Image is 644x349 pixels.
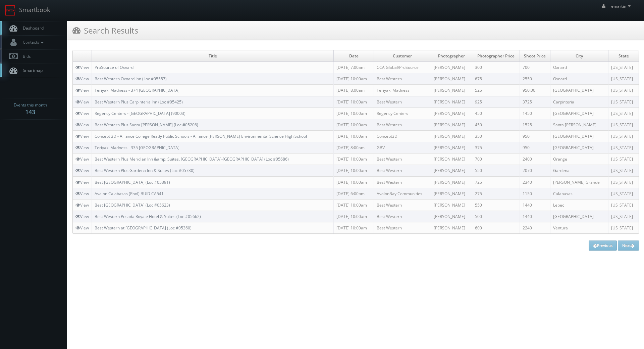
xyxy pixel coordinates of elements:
[431,85,472,96] td: [PERSON_NAME]
[334,119,374,130] td: [DATE] 10:00am
[19,25,44,31] span: Dashboard
[334,176,374,188] td: [DATE] 10:00am
[550,96,608,107] td: Carpinteria
[472,142,520,154] td: 375
[92,50,334,62] td: Title
[374,50,431,62] td: Customer
[520,188,550,199] td: 1150
[334,188,374,199] td: [DATE] 6:00pm
[520,73,550,85] td: 2550
[95,64,133,70] a: ProSource of Oxnard
[431,50,472,62] td: Photographer
[374,154,431,165] td: Best Western
[334,85,374,96] td: [DATE] 8:00am
[431,62,472,73] td: [PERSON_NAME]
[550,199,608,211] td: Lebec
[431,176,472,188] td: [PERSON_NAME]
[374,142,431,154] td: GBV
[520,211,550,222] td: 1440
[520,50,550,62] td: Shoot Price
[611,3,633,9] span: emartin
[374,96,431,107] td: Best Western
[550,107,608,119] td: [GEOGRAPHIC_DATA]
[14,102,47,108] span: Events this month
[472,107,520,119] td: 450
[72,25,138,36] h3: Search Results
[608,96,639,107] td: [US_STATE]
[374,211,431,222] td: Best Western
[334,165,374,176] td: [DATE] 10:00am
[431,199,472,211] td: [PERSON_NAME]
[520,154,550,165] td: 2400
[608,222,639,234] td: [US_STATE]
[608,211,639,222] td: [US_STATE]
[472,85,520,96] td: 525
[334,154,374,165] td: [DATE] 10:00am
[608,130,639,142] td: [US_STATE]
[472,176,520,188] td: 725
[472,211,520,222] td: 500
[374,62,431,73] td: CCA Global/ProSource
[431,188,472,199] td: [PERSON_NAME]
[95,179,170,185] a: Best [GEOGRAPHIC_DATA] (Loc #05391)
[374,85,431,96] td: Teriyaki Madness
[334,211,374,222] td: [DATE] 10:00am
[5,5,16,16] img: smartbook-logo.png
[550,62,608,73] td: Oxnard
[75,76,89,82] a: View
[520,85,550,96] td: 950.00
[75,202,89,208] a: View
[431,130,472,142] td: [PERSON_NAME]
[75,64,89,70] a: View
[75,99,89,105] a: View
[334,130,374,142] td: [DATE] 10:00am
[550,176,608,188] td: [PERSON_NAME] Grande
[95,87,179,93] a: Teriyaki Madness - 374 [GEOGRAPHIC_DATA]
[608,50,639,62] td: State
[520,107,550,119] td: 1450
[95,191,164,197] a: Avalon Calabasas (Pool) BUID CA541
[550,154,608,165] td: Orange
[334,50,374,62] td: Date
[95,156,289,162] a: Best Western Plus Meridian Inn &amp; Suites, [GEOGRAPHIC_DATA]-[GEOGRAPHIC_DATA] (Loc #05686)
[608,165,639,176] td: [US_STATE]
[520,165,550,176] td: 2070
[75,145,89,150] a: View
[472,130,520,142] td: 350
[472,62,520,73] td: 300
[608,154,639,165] td: [US_STATE]
[431,165,472,176] td: [PERSON_NAME]
[472,199,520,211] td: 550
[608,142,639,154] td: [US_STATE]
[472,165,520,176] td: 550
[334,73,374,85] td: [DATE] 10:00am
[374,165,431,176] td: Best Western
[550,119,608,130] td: Santa [PERSON_NAME]
[550,211,608,222] td: [GEOGRAPHIC_DATA]
[19,68,43,73] span: Smartmap
[334,199,374,211] td: [DATE] 10:00am
[608,188,639,199] td: [US_STATE]
[374,222,431,234] td: Best Western
[550,85,608,96] td: [GEOGRAPHIC_DATA]
[431,154,472,165] td: [PERSON_NAME]
[75,133,89,139] a: View
[95,122,198,128] a: Best Western Plus Santa [PERSON_NAME] (Loc #05206)
[472,119,520,130] td: 450
[550,188,608,199] td: Calabasas
[19,39,45,45] span: Contacts
[608,107,639,119] td: [US_STATE]
[431,107,472,119] td: [PERSON_NAME]
[520,130,550,142] td: 950
[75,87,89,93] a: View
[472,96,520,107] td: 925
[520,176,550,188] td: 2340
[19,53,31,59] span: Bids
[608,62,639,73] td: [US_STATE]
[472,50,520,62] td: Photographer Price
[550,142,608,154] td: [GEOGRAPHIC_DATA]
[95,168,195,173] a: Best Western Plus Gardena Inn & Suites (Loc #05730)
[472,73,520,85] td: 675
[95,111,185,116] a: Regency Centers - [GEOGRAPHIC_DATA] (90003)
[95,202,170,208] a: Best [GEOGRAPHIC_DATA] (Loc #05623)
